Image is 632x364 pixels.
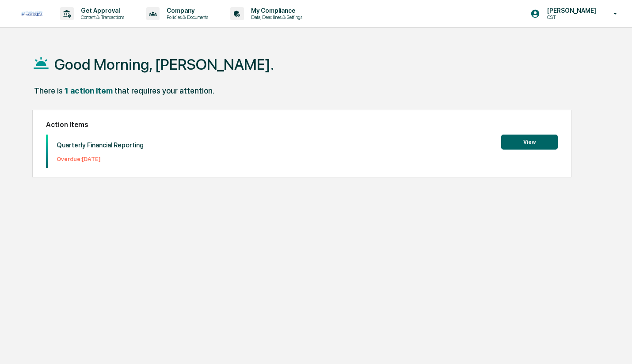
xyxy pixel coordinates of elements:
[160,14,213,20] p: Policies & Documents
[65,86,113,95] div: 1 action item
[540,7,601,14] p: [PERSON_NAME]
[54,56,274,73] h1: Good Morning, [PERSON_NAME].
[244,14,307,20] p: Data, Deadlines & Settings
[21,11,42,15] img: logo
[160,7,213,14] p: Company
[46,120,558,129] h2: Action Items
[501,135,558,150] button: View
[114,86,214,95] div: that requires your attention.
[244,7,307,14] p: My Compliance
[57,141,144,149] p: Quarterly Financial Reporting
[501,137,558,146] a: View
[540,14,601,20] p: CST
[57,156,144,162] p: Overdue: [DATE]
[34,86,63,95] div: There is
[74,14,129,20] p: Content & Transactions
[74,7,129,14] p: Get Approval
